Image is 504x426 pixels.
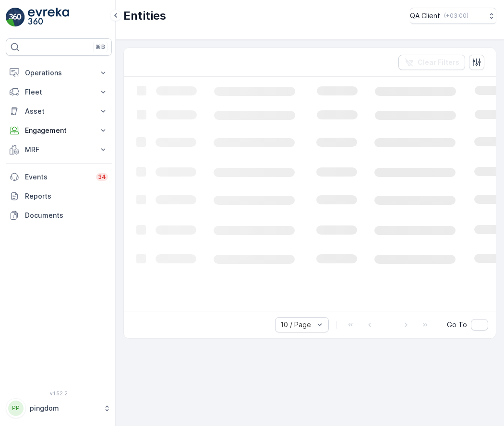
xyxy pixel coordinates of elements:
button: Fleet [6,83,112,102]
p: Reports [25,191,108,201]
button: Engagement [6,121,112,140]
p: pingdom [30,403,98,413]
p: Entities [123,8,166,24]
button: Asset [6,102,112,121]
p: ⌘B [96,43,105,51]
span: Go To [447,320,467,330]
p: MRF [25,145,93,154]
p: Engagement [25,126,93,135]
div: PP [8,401,24,416]
p: Fleet [25,87,93,97]
span: v 1.52.2 [6,390,112,396]
p: Asset [25,106,93,116]
p: QA Client [410,11,440,21]
p: Operations [25,68,93,78]
button: MRF [6,140,112,159]
a: Events34 [6,167,112,187]
a: Reports [6,187,112,206]
p: Documents [25,211,108,220]
p: 34 [98,173,106,181]
img: logo_light-DOdMpM7g.png [28,8,69,27]
img: logo [6,8,25,27]
p: ( +03:00 ) [444,12,468,20]
button: Operations [6,63,112,83]
button: PPpingdom [6,398,112,418]
p: Events [25,172,90,182]
p: Clear Filters [418,58,459,67]
button: Clear Filters [398,55,465,70]
button: QA Client(+03:00) [410,8,496,24]
a: Documents [6,206,112,225]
